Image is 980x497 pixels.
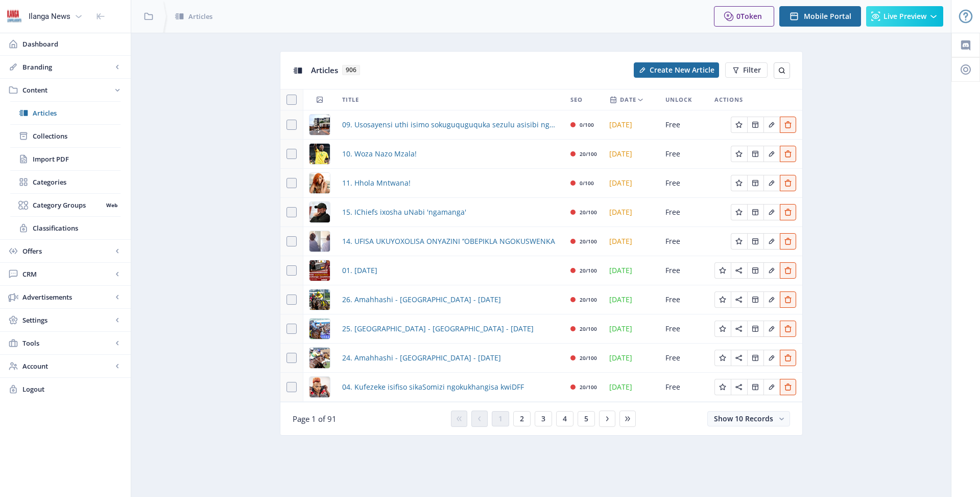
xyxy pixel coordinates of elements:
[659,314,708,344] td: Free
[740,11,762,21] span: Token
[628,62,719,78] a: New page
[580,352,597,364] div: 20/100
[659,227,708,256] td: Free
[541,415,545,423] span: 3
[731,294,747,304] a: Edit page
[747,265,763,275] a: Edit page
[731,148,747,158] a: Edit page
[22,315,112,325] span: Settings
[33,223,121,233] span: Classifications
[309,115,330,135] img: 376ad9ae-5808-4f3f-a9ae-222d4fc8fa20.png
[342,323,534,335] span: 25. [GEOGRAPHIC_DATA] - [GEOGRAPHIC_DATA] - [DATE]
[103,200,121,210] nb-badge: Web
[498,415,503,423] span: 1
[29,5,70,28] div: Ilanga News
[780,381,796,391] a: Edit page
[33,154,121,164] span: Import PDF
[309,319,330,339] img: cde7e05b-2858-4715-95c3-f51d9d34a1fd.png
[804,12,851,20] span: Mobile Portal
[763,323,780,333] a: Edit page
[620,94,636,106] span: Date
[763,207,780,216] a: Edit page
[520,415,524,423] span: 2
[747,236,763,245] a: Edit page
[731,381,747,391] a: Edit page
[342,381,524,393] a: 04. Kufezeke isifiso sikaSomizi ngokukhangisa kwiDFF
[780,236,796,245] a: Edit page
[188,11,212,21] span: Articles
[33,108,121,118] span: Articles
[714,6,774,27] button: 0Token
[492,411,509,426] button: 1
[731,352,747,362] a: Edit page
[714,352,731,362] a: Edit page
[293,414,337,424] span: Page 1 of 91
[33,200,103,210] span: Category Groups
[309,202,330,222] img: a8ea0b9a-d1d5-446e-99a0-d5464cc0f24a.png
[342,352,501,364] a: 24. Amahhashi - [GEOGRAPHIC_DATA] - [DATE]
[22,85,112,95] span: Content
[747,148,763,158] a: Edit page
[580,264,597,277] div: 20/100
[603,169,659,198] td: [DATE]
[731,265,747,275] a: Edit page
[10,125,121,147] a: Collections
[659,169,708,198] td: Free
[309,289,330,310] img: 0d340cb5-85d5-43b6-9826-4357047b7a76.png
[763,119,780,129] a: Edit page
[342,264,377,277] span: 01. [DATE]
[578,411,595,426] button: 5
[33,177,121,187] span: Categories
[570,94,583,106] span: SEO
[731,119,747,129] a: Edit page
[22,361,112,371] span: Account
[731,236,747,245] a: Edit page
[883,12,926,20] span: Live Preview
[603,140,659,169] td: [DATE]
[10,217,121,239] a: Classifications
[342,119,558,131] a: 09. Usosayensi uthi isimo sokuguquguquka sezulu asisibi ngendlela okucatshangwa ngayo
[650,66,714,74] span: Create New Article
[603,314,659,344] td: [DATE]
[780,323,796,333] a: Edit page
[584,415,588,423] span: 5
[309,173,330,193] img: ab28f78e-fc83-468a-bb3c-96fbb2609f95.png
[747,119,763,129] a: Edit page
[714,94,743,106] span: Actions
[747,177,763,187] a: Edit page
[659,285,708,314] td: Free
[763,148,780,158] a: Edit page
[342,94,359,106] span: Title
[580,323,597,335] div: 20/100
[580,119,594,131] div: 0/100
[22,39,123,49] span: Dashboard
[6,8,22,25] img: 6e32966d-d278-493e-af78-9af65f0c2223.png
[342,293,501,306] a: 26. Amahhashi - [GEOGRAPHIC_DATA] - [DATE]
[707,411,790,426] button: Show 10 Records
[747,207,763,216] a: Edit page
[866,6,943,27] button: Live Preview
[659,373,708,402] td: Free
[342,148,417,160] span: 10. Woza Nazo Mzala!
[780,177,796,187] a: Edit page
[22,384,123,394] span: Logout
[22,292,112,302] span: Advertisements
[22,269,112,279] span: CRM
[763,294,780,304] a: Edit page
[309,231,330,252] img: c1fd8326-4c2f-46d5-ae20-bad383771269.png
[763,236,780,245] a: Edit page
[342,177,411,189] a: 11. Hhola Mntwana!
[603,110,659,140] td: [DATE]
[10,171,121,193] a: Categories
[535,411,552,426] button: 3
[10,194,121,216] a: Category GroupsWeb
[725,62,768,78] button: Filter
[556,411,573,426] button: 4
[309,377,330,397] img: 5fd80bfc-94e4-475b-a036-f561bde9119a.png
[309,260,330,281] img: 3ea536b0-a542-4a06-a817-e6023910bbb0.png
